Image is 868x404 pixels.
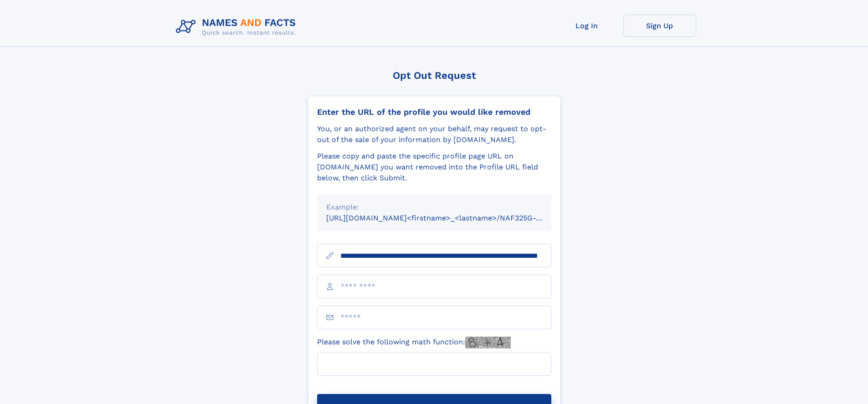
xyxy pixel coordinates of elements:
[326,202,542,213] div: Example:
[308,70,561,81] div: Opt Out Request
[317,337,511,348] label: Please solve the following math function:
[623,15,696,37] a: Sign Up
[317,107,551,117] div: Enter the URL of the profile you would like removed
[317,151,551,184] div: Please copy and paste the specific profile page URL on [DOMAIN_NAME] you want removed into the Pr...
[172,15,303,39] img: Logo Names and Facts
[317,123,551,145] div: You, or an authorized agent on your behalf, may request to opt-out of the sale of your informatio...
[326,214,569,222] small: [URL][DOMAIN_NAME]<firstname>_<lastname>/NAF325G-xxxxxxxx
[550,15,623,37] a: Log In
